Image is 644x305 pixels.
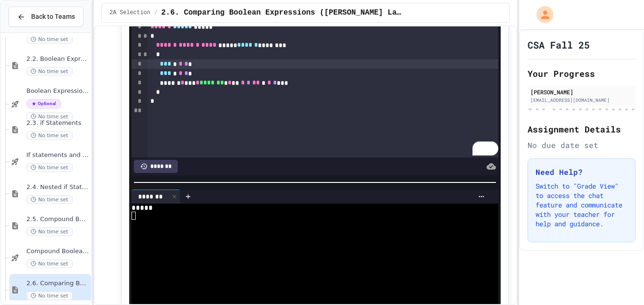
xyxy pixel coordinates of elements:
[161,7,403,18] span: 2.6. Comparing Boolean Expressions (De Morgan’s Laws)
[530,88,633,96] div: [PERSON_NAME]
[26,247,89,256] span: Compound Boolean Quiz
[26,99,61,108] span: Optional
[26,215,89,223] span: 2.5. Compound Boolean Expressions
[536,181,627,229] p: Switch to "Grade View" to access the chat feature and communicate with your teacher for help and ...
[26,163,73,172] span: No time set
[528,67,636,80] h2: Your Progress
[26,112,73,121] span: No time set
[530,97,633,104] div: [EMAIL_ADDRESS][DOMAIN_NAME]
[26,259,73,268] span: No time set
[528,123,636,136] h2: Assignment Details
[26,35,73,44] span: No time set
[154,9,157,16] span: /
[26,151,89,159] span: If statements and Control Flow - Quiz
[8,7,83,27] button: Back to Teams
[536,166,627,178] h3: Need Help?
[26,183,89,191] span: 2.4. Nested if Statements
[148,20,498,157] div: To enrich screen reader interactions, please activate Accessibility in Grammarly extension settings
[26,291,73,300] span: No time set
[527,4,556,25] div: My Account
[26,280,89,288] span: 2.6. Comparing Boolean Expressions ([PERSON_NAME] Laws)
[26,195,73,204] span: No time set
[26,227,73,236] span: No time set
[26,55,89,63] span: 2.2. Boolean Expressions
[528,140,636,151] div: No due date set
[528,38,590,51] h1: CSA Fall 25
[31,12,75,22] span: Back to Teams
[26,131,73,140] span: No time set
[26,67,73,76] span: No time set
[26,87,89,95] span: Boolean Expressions - Quiz
[26,119,89,127] span: 2.3. if Statements
[109,9,150,16] span: 2A Selection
